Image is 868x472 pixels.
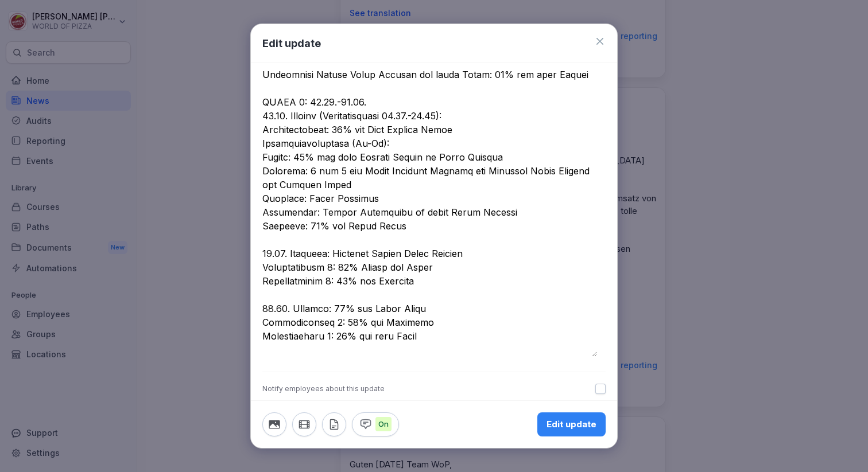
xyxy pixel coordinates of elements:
p: On [375,417,392,432]
button: On [352,412,399,436]
button: Edit update [537,412,606,436]
div: Edit update [547,418,596,431]
h1: Edit update [262,36,321,51]
div: Notify employees about this update [262,384,385,394]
